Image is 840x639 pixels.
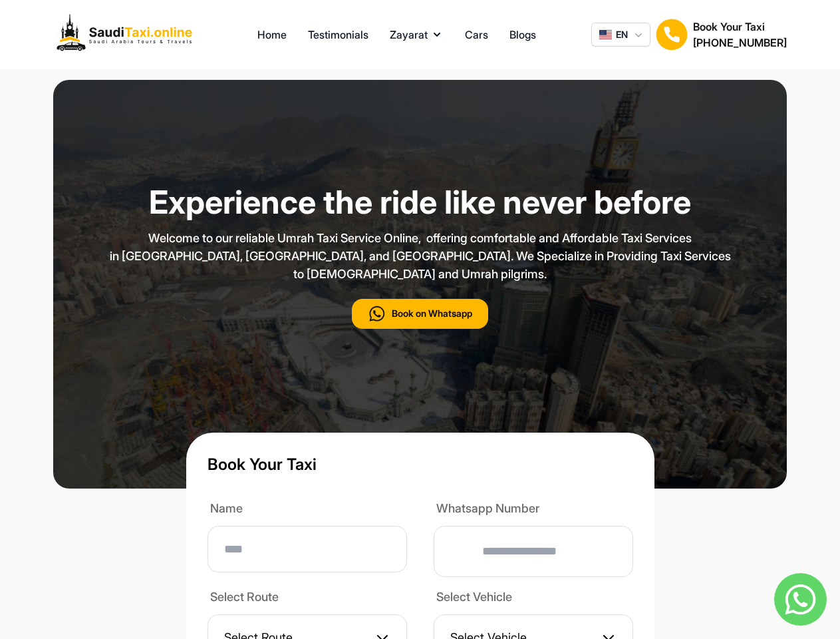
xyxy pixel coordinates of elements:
button: EN [591,23,650,47]
a: Home [257,27,287,43]
button: Zayarat [390,27,444,43]
div: Book Your Taxi [693,19,787,51]
p: Welcome to our reliable Umrah Taxi Service Online, offering comfortable and Affordable Taxi Servi... [88,229,753,283]
label: Whatsapp Number [434,499,633,521]
h1: Book Your Taxi [693,19,787,35]
img: call [368,304,386,323]
h1: Experience the ride like never before [88,186,753,218]
label: Select Vehicle [434,588,633,609]
h1: Book Your Taxi [208,454,633,475]
img: Logo [53,11,202,59]
img: whatsapp [774,573,827,626]
label: Select Route [208,588,407,609]
h2: [PHONE_NUMBER] [693,35,787,51]
img: Book Your Taxi [656,19,688,51]
span: EN [616,28,628,41]
a: Cars [465,27,488,43]
button: Book on Whatsapp [352,299,488,329]
a: Testimonials [308,27,368,43]
label: Name [208,499,407,521]
a: Blogs [509,27,536,43]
